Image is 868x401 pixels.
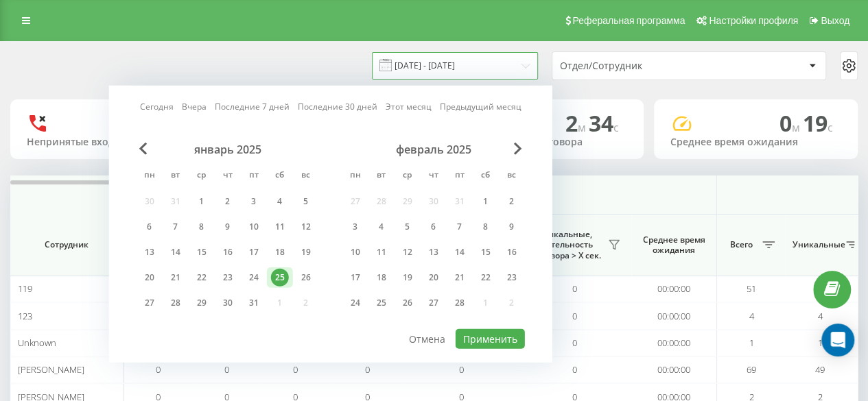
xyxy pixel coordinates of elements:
[140,100,174,113] a: Сегодня
[271,269,289,287] div: 25
[421,267,447,288] div: чт 20 февр. 2025 г.
[215,293,241,313] div: чт 30 янв. 2025 г.
[270,166,290,186] abbr: суббота
[215,242,241,263] div: чт 16 янв. 2025 г.
[631,276,717,302] td: 00:00:00
[297,269,315,287] div: 26
[477,243,495,261] div: 15
[459,363,464,376] span: 0
[373,294,390,312] div: 25
[245,269,263,287] div: 24
[451,269,469,287] div: 21
[167,218,185,236] div: 7
[293,242,319,263] div: вс 19 янв. 2025 г.
[395,293,421,313] div: ср 26 февр. 2025 г.
[423,166,444,186] abbr: четверг
[296,166,316,186] abbr: воскресенье
[137,267,163,288] div: пн 20 янв. 2025 г.
[373,218,390,236] div: 4
[141,294,159,312] div: 27
[139,166,160,186] abbr: понедельник
[141,243,159,261] div: 13
[163,267,189,288] div: вт 21 янв. 2025 г.
[189,242,215,263] div: ср 15 янв. 2025 г.
[297,243,315,261] div: 19
[189,293,215,313] div: ср 29 янв. 2025 г.
[815,363,825,376] span: 49
[421,242,447,263] div: чт 13 февр. 2025 г.
[218,166,238,186] abbr: четверг
[193,243,211,261] div: 15
[425,218,443,236] div: 6
[18,310,32,322] span: 123
[747,363,756,376] span: 69
[156,363,161,376] span: 0
[499,217,525,237] div: вс 9 февр. 2025 г.
[821,15,849,26] span: Выход
[224,363,229,376] span: 0
[503,218,521,236] div: 9
[139,143,148,155] span: Previous Month
[447,293,473,313] div: пт 28 февр. 2025 г.
[368,217,395,237] div: вт 4 февр. 2025 г.
[18,337,56,349] span: Unknown
[572,310,577,322] span: 0
[670,136,842,148] div: Среднее время ожидания
[514,143,522,155] span: Next Month
[297,193,315,210] div: 5
[371,166,392,186] abbr: вторник
[293,217,319,237] div: вс 12 янв. 2025 г.
[451,218,469,236] div: 7
[572,363,577,376] span: 0
[499,191,525,212] div: вс 2 февр. 2025 г.
[245,193,263,210] div: 3
[793,239,842,250] span: Уникальные
[241,217,267,237] div: пт 10 янв. 2025 г.
[245,294,263,312] div: 31
[245,243,263,261] div: 17
[828,120,833,135] span: c
[642,234,706,256] span: Среднее время ожидания
[473,217,499,237] div: сб 8 февр. 2025 г.
[219,193,237,210] div: 2
[399,269,417,287] div: 19
[18,282,32,295] span: 119
[347,294,364,312] div: 24
[477,269,495,287] div: 22
[792,120,803,135] span: м
[293,191,319,212] div: вс 5 янв. 2025 г.
[167,269,185,287] div: 21
[191,166,212,186] abbr: среда
[18,363,84,376] span: [PERSON_NAME]
[245,218,263,236] div: 10
[724,239,758,250] span: Всего
[215,191,241,212] div: чт 2 янв. 2025 г.
[399,243,417,261] div: 12
[399,218,417,236] div: 5
[425,243,443,261] div: 13
[193,269,211,287] div: 22
[401,329,453,349] button: Отмена
[163,242,189,263] div: вт 14 янв. 2025 г.
[749,310,754,322] span: 4
[456,329,525,349] button: Применить
[193,193,211,210] div: 1
[421,217,447,237] div: чт 6 февр. 2025 г.
[451,243,469,261] div: 14
[447,217,473,237] div: пт 7 февр. 2025 г.
[241,293,267,313] div: пт 31 янв. 2025 г.
[267,267,293,288] div: сб 25 янв. 2025 г.
[189,191,215,212] div: ср 1 янв. 2025 г.
[368,267,395,288] div: вт 18 февр. 2025 г.
[219,218,237,236] div: 9
[631,302,717,329] td: 00:00:00
[572,282,577,295] span: 0
[447,267,473,288] div: пт 21 февр. 2025 г.
[589,108,619,138] span: 34
[215,267,241,288] div: чт 23 янв. 2025 г.
[425,294,443,312] div: 27
[219,269,237,287] div: 23
[189,217,215,237] div: ср 8 янв. 2025 г.
[373,243,390,261] div: 11
[397,166,418,186] abbr: среда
